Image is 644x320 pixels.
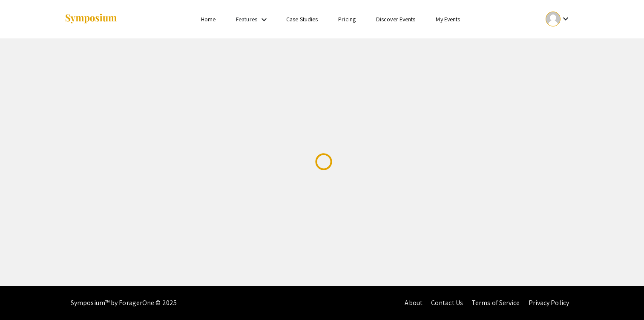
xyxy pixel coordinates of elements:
[405,298,423,307] a: About
[64,13,118,25] img: Symposium by ForagerOne
[71,286,177,320] div: Symposium™ by ForagerOne © 2025
[431,298,463,307] a: Contact Us
[259,15,269,25] mat-icon: Expand Features list
[529,298,569,307] a: Privacy Policy
[201,15,216,23] a: Home
[537,9,580,29] button: Expand account dropdown
[471,298,520,307] a: Terms of Service
[286,15,318,23] a: Case Studies
[376,15,416,23] a: Discover Events
[561,14,571,24] mat-icon: Expand account dropdown
[236,15,257,23] a: Features
[436,15,460,23] a: My Events
[338,15,356,23] a: Pricing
